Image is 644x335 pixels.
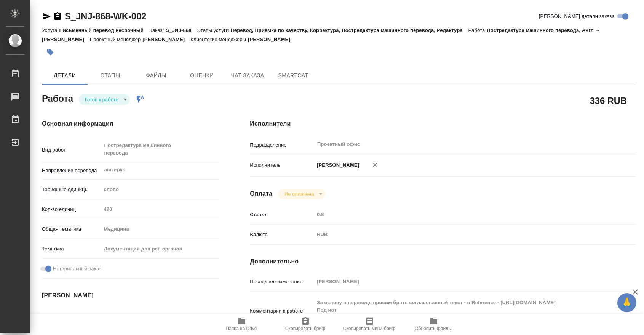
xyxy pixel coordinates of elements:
[401,314,465,335] button: Обновить файлы
[42,312,101,320] p: Дата начала работ
[343,326,395,331] span: Скопировать мини-бриф
[101,310,168,321] input: Пустое поле
[337,314,401,335] button: Скопировать мини-бриф
[190,37,248,42] p: Клиентские менеджеры
[101,183,219,196] div: слово
[79,94,130,105] div: Готов к работе
[314,161,359,169] p: [PERSON_NAME]
[197,27,231,33] p: Этапы услуги
[314,228,603,241] div: RUB
[282,191,316,197] button: Не оплачена
[142,37,190,42] p: [PERSON_NAME]
[42,167,101,174] p: Направление перевода
[250,231,314,238] p: Валюта
[415,326,452,331] span: Обновить файлы
[138,71,174,80] span: Файлы
[248,37,296,42] p: [PERSON_NAME]
[314,209,603,220] input: Пустое поле
[184,71,220,80] span: Оценки
[46,71,83,80] span: Детали
[92,71,129,80] span: Этапы
[65,11,146,21] a: S_JNJ-868-WK-002
[539,13,615,20] span: [PERSON_NAME] детали заказа
[101,204,219,215] input: Пустое поле
[250,307,314,315] p: Комментарий к работе
[166,27,197,33] p: S_JNJ-868
[285,326,325,331] span: Скопировать бриф
[250,161,314,169] p: Исполнитель
[229,71,266,80] span: Чат заказа
[42,186,101,193] p: Тарифные единицы
[42,12,51,21] button: Скопировать ссылку для ЯМессенджера
[314,276,603,287] input: Пустое поле
[273,314,337,335] button: Скопировать бриф
[617,293,636,312] button: 🙏
[590,94,627,107] h2: 336 RUB
[101,223,219,236] div: Медицина
[250,189,272,198] h4: Оплата
[42,245,101,253] p: Тематика
[42,44,59,61] button: Добавить тэг
[90,37,142,42] p: Проектный менеджер
[278,189,325,199] div: Готов к работе
[250,278,314,286] p: Последнее изменение
[149,27,166,33] p: Заказ:
[250,211,314,219] p: Ставка
[250,119,636,128] h4: Исполнители
[250,141,314,149] p: Подразделение
[42,146,101,154] p: Вид работ
[83,96,121,103] button: Готов к работе
[209,314,273,335] button: Папка на Drive
[42,291,219,300] h4: [PERSON_NAME]
[42,91,73,105] h2: Работа
[42,206,101,213] p: Кол-во единиц
[53,12,62,21] button: Скопировать ссылку
[275,71,312,80] span: SmartCat
[367,156,384,173] button: Удалить исполнителя
[42,119,219,128] h4: Основная информация
[468,27,487,33] p: Работа
[101,242,219,255] div: Документация для рег. органов
[53,265,101,273] span: Нотариальный заказ
[42,225,101,233] p: Общая тематика
[42,27,59,33] p: Услуга
[250,257,636,266] h4: Дополнительно
[226,326,257,331] span: Папка на Drive
[230,27,468,33] p: Перевод, Приёмка по качеству, Корректура, Постредактура машинного перевода, Редактура
[620,295,633,311] span: 🙏
[314,296,603,324] textarea: За основу в переводе просим брать согласованный текст - в Reference - [URL][DOMAIN_NAME] Под нот
[59,27,149,33] p: Письменный перевод несрочный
